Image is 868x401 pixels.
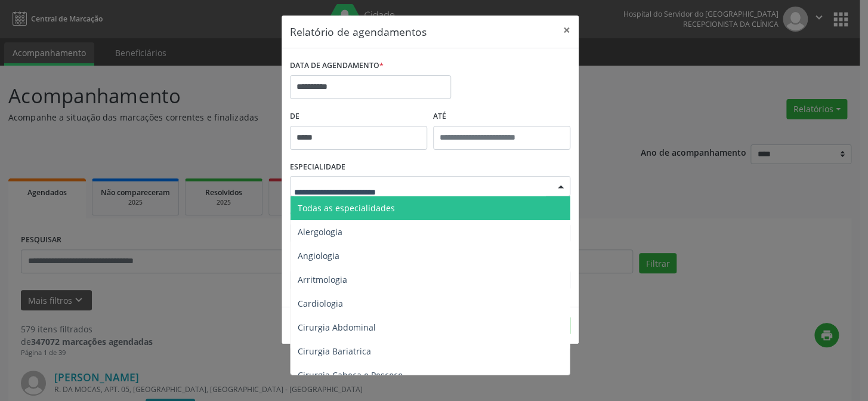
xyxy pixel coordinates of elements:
span: Cirurgia Bariatrica [298,346,371,357]
span: Angiologia [298,250,339,261]
span: Cardiologia [298,298,343,309]
span: Todas as especialidades [298,202,395,214]
span: Cirurgia Cabeça e Pescoço [298,369,403,381]
label: ESPECIALIDADE [290,158,345,177]
label: DATA DE AGENDAMENTO [290,57,384,75]
label: ATÉ [433,107,570,126]
span: Arritmologia [298,274,347,285]
span: Cirurgia Abdominal [298,322,376,333]
h5: Relatório de agendamentos [290,24,427,39]
label: De [290,107,427,126]
span: Alergologia [298,226,342,237]
button: Close [555,16,579,45]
